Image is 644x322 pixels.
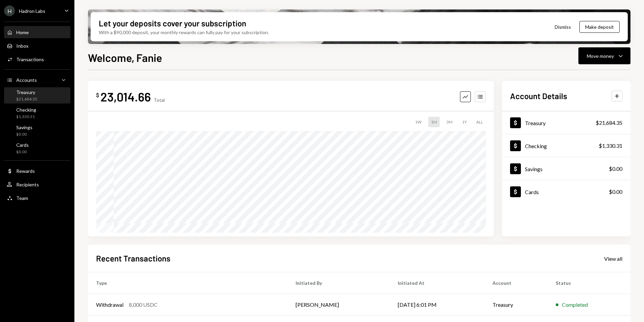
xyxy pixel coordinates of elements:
[502,111,630,134] a: Treasury$21,684.35
[16,29,29,35] div: Home
[546,19,579,35] button: Dismiss
[4,74,70,86] a: Accounts
[16,168,35,174] div: Rewards
[604,255,622,262] div: View all
[4,53,70,65] a: Transactions
[16,114,36,120] div: $1,330.31
[587,52,614,60] div: Move money
[4,192,70,204] a: Team
[99,29,269,36] div: With a $90,000 deposit, your monthly rewards can fully pay for your subscription.
[428,117,440,127] div: 1M
[88,51,162,64] h1: Welcome, Fanie
[599,142,622,150] div: $1,330.31
[609,165,622,173] div: $0.00
[16,96,37,102] div: $21,684.35
[4,165,70,177] a: Rewards
[99,18,246,29] div: Let your deposits cover your subscription
[287,294,390,316] td: [PERSON_NAME]
[484,294,548,316] td: Treasury
[4,122,70,139] a: Savings$0.00
[16,182,39,187] div: Recipients
[129,301,158,309] div: 8,000 USDC
[578,47,630,64] button: Move money
[412,117,424,127] div: 1W
[4,26,70,38] a: Home
[4,5,15,16] div: H
[88,272,287,294] th: Type
[16,56,44,62] div: Transactions
[4,105,70,121] a: Checking$1,330.31
[609,188,622,196] div: $0.00
[96,301,123,309] div: Withdrawal
[484,272,548,294] th: Account
[16,89,37,95] div: Treasury
[4,178,70,190] a: Recipients
[96,253,170,264] h2: Recent Transactions
[16,107,36,113] div: Checking
[604,255,622,262] a: View all
[459,117,469,127] div: 1Y
[444,117,455,127] div: 3M
[16,132,32,137] div: $0.00
[525,143,547,149] div: Checking
[502,180,630,203] a: Cards$0.00
[548,272,630,294] th: Status
[287,272,390,294] th: Initiated By
[4,87,70,103] a: Treasury$21,684.35
[16,43,28,49] div: Inbox
[525,120,546,126] div: Treasury
[579,21,620,33] button: Make deposit
[16,149,29,155] div: $0.00
[16,77,37,83] div: Accounts
[100,89,151,104] div: 23,014.66
[390,294,484,316] td: [DATE] 6:01 PM
[596,119,622,127] div: $21,684.35
[16,195,28,201] div: Team
[16,142,29,148] div: Cards
[96,92,99,98] div: $
[502,157,630,180] a: Savings$0.00
[4,140,70,156] a: Cards$0.00
[19,8,45,14] div: Hadron Labs
[525,166,543,172] div: Savings
[510,90,567,101] h2: Account Details
[16,124,32,130] div: Savings
[4,40,70,52] a: Inbox
[154,97,165,103] div: Total
[562,301,588,309] div: Completed
[525,189,539,195] div: Cards
[390,272,484,294] th: Initiated At
[474,117,486,127] div: ALL
[502,134,630,157] a: Checking$1,330.31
